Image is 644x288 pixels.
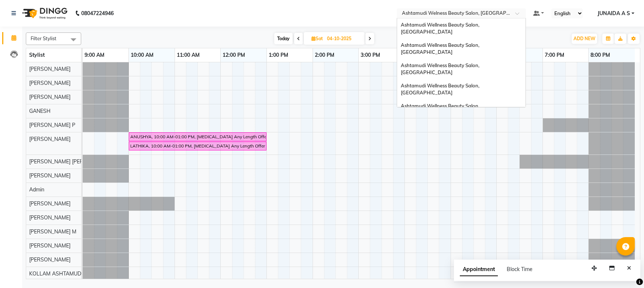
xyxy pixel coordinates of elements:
span: [PERSON_NAME] [29,214,70,221]
a: 8:00 PM [589,50,612,60]
span: Appointment [460,263,498,276]
div: LATHIKA, 10:00 AM-01:00 PM, [MEDICAL_DATA] Any Length Offer [130,143,266,149]
span: KOLLAM ASHTAMUDI NEW [29,270,97,277]
span: Today [274,33,293,44]
span: Sat [310,36,325,41]
a: 9:00 AM [83,50,106,60]
a: 12:00 PM [221,50,247,60]
span: [PERSON_NAME] P [29,122,75,128]
span: JUNAIDA A S [597,10,630,17]
span: Block Time [507,266,533,273]
button: ADD NEW [572,34,597,44]
span: ADD NEW [574,36,595,41]
span: [PERSON_NAME] [29,242,70,249]
span: [PERSON_NAME] [29,256,70,263]
span: Ashtamudi Wellness Beauty Salon, [GEOGRAPHIC_DATA] [401,22,481,35]
span: [PERSON_NAME] [29,80,70,86]
b: 08047224946 [81,3,114,24]
span: Filter Stylist [31,35,56,41]
a: 7:00 PM [543,50,566,60]
span: Ashtamudi Wellness Beauty Salon, [GEOGRAPHIC_DATA] [401,62,481,76]
a: 11:00 AM [175,50,202,60]
a: 2:00 PM [313,50,336,60]
img: logo [19,3,69,24]
a: 3:00 PM [359,50,382,60]
span: Ashtamudi Wellness Beauty Salon, [GEOGRAPHIC_DATA] [401,103,481,116]
input: 2025-10-04 [325,33,362,44]
span: GANESH [29,108,51,114]
span: [PERSON_NAME] [PERSON_NAME] [29,158,113,165]
span: Admin [29,186,44,193]
span: Ashtamudi Wellness Beauty Salon, [GEOGRAPHIC_DATA] [401,42,481,55]
span: [PERSON_NAME] [29,172,70,179]
a: 10:00 AM [129,50,155,60]
span: Stylist [29,52,45,58]
span: [PERSON_NAME] [29,136,70,142]
span: [PERSON_NAME] [29,66,70,72]
div: ANUSHYA, 10:00 AM-01:00 PM, [MEDICAL_DATA] Any Length Offer [130,133,266,140]
span: Ashtamudi Wellness Beauty Salon, [GEOGRAPHIC_DATA] [401,83,481,96]
ng-dropdown-panel: Options list [397,18,526,107]
span: [PERSON_NAME] [29,200,70,207]
span: [PERSON_NAME] [29,94,70,100]
iframe: chat widget [613,258,637,281]
a: 1:00 PM [267,50,290,60]
span: [PERSON_NAME] M [29,228,76,235]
